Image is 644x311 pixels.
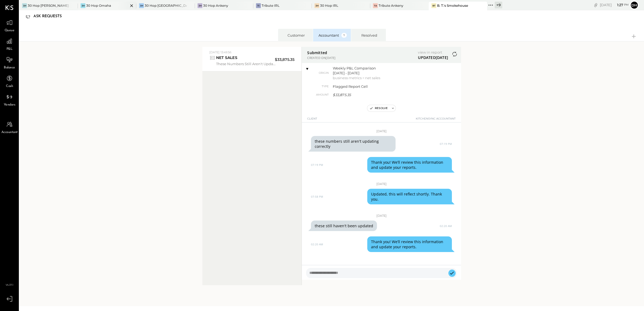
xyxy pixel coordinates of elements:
div: [DATE] [600,2,629,8]
a: Queue [0,18,19,33]
span: CREATED ON [DATE] [307,56,335,60]
a: Cash [0,73,19,89]
span: Amount [307,93,329,97]
div: 3H [198,3,202,8]
div: copy link [593,2,598,8]
div: 3H [314,3,319,8]
div: BT [431,3,436,8]
div: Ask Requests [33,12,67,21]
a: P&L [0,36,19,52]
div: Accountant [318,33,347,38]
blockquote: these still haven't been updated [311,221,377,231]
span: Flagged Report Cell [333,84,406,89]
span: Balance [4,65,15,70]
div: TI [256,3,261,8]
div: 30 Hop Ankeny [203,3,228,8]
div: 30 Hop Omaha [86,3,111,8]
button: Dh [630,1,639,9]
time: 07:58 PM [311,195,323,198]
div: TA [373,3,378,8]
span: Origin [307,71,329,75]
time: 02:20 AM [311,243,323,246]
div: [DATE] [307,207,456,218]
time: 07:19 PM [440,142,452,145]
div: Weekly P&L Comparison [333,66,406,71]
div: [DATE] [307,175,456,186]
span: Vendors [4,103,15,107]
div: + 9 [495,2,502,8]
div: 3H [81,3,85,8]
div: Tribute IRL [262,3,279,8]
div: Customer [283,33,309,38]
a: Vendors [0,92,19,107]
span: UPDATED [DATE] [418,55,448,60]
span: [DATE] 13:49:56 [209,50,231,54]
span: Type [307,85,329,88]
span: Cash [6,84,13,89]
blockquote: Thank you! We’ll review this information and update your reports. [367,236,452,252]
div: 30 Hop IRL [320,3,338,8]
div: 30 Hop [PERSON_NAME] Summit [28,3,70,8]
a: BUSINESS METRICS > NET SALES [333,76,380,80]
span: Client [307,117,317,124]
div: NET SALES [209,55,237,60]
span: 1 [341,33,347,38]
div: [DATE] - [DATE] [333,71,406,75]
div: [DATE] [307,123,456,133]
span: P&L [6,47,13,52]
a: View in report [418,50,448,54]
div: 30 Hop [GEOGRAPHIC_DATA] [145,3,187,8]
div: Tribute Ankeny [379,3,403,8]
li: Resolved [351,29,386,41]
div: 3H [22,3,27,8]
time: 02:20 AM [440,224,452,228]
a: Balance [0,55,19,70]
span: Submitted [307,50,335,55]
span: $33,875.35 [333,93,351,97]
div: B. T.'s Smokehouse [437,3,468,8]
span: these numbers still aren't updating correctly [216,61,276,66]
a: Accountant [0,119,19,135]
div: 3H [139,3,144,8]
button: Resolve [367,105,390,111]
time: 07:19 PM [311,163,323,166]
span: $33,875.35 [275,57,295,62]
blockquote: these numbers still aren't updating correctly [311,136,396,152]
span: KitchenSync Accountant [416,117,456,124]
span: Queue [5,28,15,33]
span: Accountant [1,130,18,135]
blockquote: Thank you! We’ll review this information and update your reports. [367,157,452,173]
blockquote: Updated, this will reflect shortly. Thank you. [367,189,452,204]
